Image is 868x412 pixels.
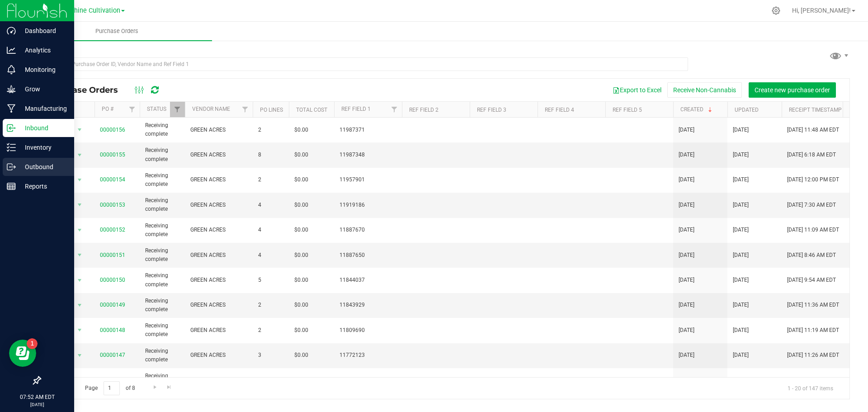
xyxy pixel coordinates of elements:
a: 00000150 [100,277,125,283]
span: GREEN ACRES [190,151,247,159]
span: GREEN ACRES [190,201,247,209]
inline-svg: Grow [7,85,16,94]
span: 11887650 [340,251,396,260]
span: Purchase Orders [83,27,151,35]
span: [DATE] [733,276,749,284]
span: $0.00 [294,201,308,209]
a: Updated [735,107,759,113]
span: select [74,174,85,186]
span: [DATE] [733,376,749,385]
a: Filter [170,102,185,117]
span: [DATE] 11:09 AM EDT [787,226,839,234]
span: 2 [258,301,283,309]
span: $0.00 [294,151,308,159]
span: GREEN ACRES [190,301,247,309]
span: [DATE] [679,301,694,309]
span: [DATE] 7:30 AM EDT [787,201,836,209]
a: Filter [238,102,253,117]
inline-svg: Inventory [7,143,16,152]
span: select [74,123,85,136]
span: 11919186 [340,201,396,209]
a: 00000151 [100,252,125,258]
span: Page of 8 [77,381,142,395]
span: select [74,224,85,237]
span: GREEN ACRES [190,251,247,260]
p: Manufacturing [16,103,70,114]
span: 11987348 [340,151,396,159]
span: [DATE] [733,151,749,159]
span: [DATE] [679,126,694,134]
span: select [74,349,85,362]
span: $0.00 [294,251,308,260]
p: Grow [16,84,70,95]
span: 4 [258,251,283,260]
span: 4 [258,376,283,385]
span: $0.00 [294,126,308,134]
span: $0.00 [294,276,308,284]
inline-svg: Analytics [7,46,16,55]
span: 4 [258,226,283,234]
inline-svg: Dashboard [7,26,16,35]
a: Ref Field 5 [613,107,642,113]
span: [DATE] [679,151,694,159]
span: [DATE] 9:54 AM EDT [787,276,836,284]
p: Analytics [16,45,70,56]
span: Receiving complete [145,347,179,364]
span: 11844037 [340,276,396,284]
span: GREEN ACRES [190,175,247,184]
iframe: Resource center [9,340,36,367]
input: Search Purchase Order ID, Vendor Name and Ref Field 1 [40,57,688,71]
span: Receiving complete [145,322,179,339]
span: Receiving complete [145,271,179,289]
span: $0.00 [294,226,308,234]
span: Sunshine Cultivation [60,7,120,14]
p: Inbound [16,123,70,133]
a: PO Lines [260,107,283,113]
p: 07:52 AM EDT [4,393,70,401]
button: Export to Excel [607,82,667,98]
span: [DATE] [733,251,749,260]
a: 00000153 [100,202,125,208]
a: 00000148 [100,327,125,333]
inline-svg: Outbound [7,162,16,171]
a: Vendor Name [192,106,230,112]
a: Ref Field 2 [409,107,439,113]
span: [DATE] 6:18 AM EDT [787,151,836,159]
span: [DATE] [733,351,749,360]
span: [DATE] 12:00 PM EDT [787,175,839,184]
a: 00000152 [100,227,125,233]
span: select [74,274,85,287]
span: Hi, [PERSON_NAME]! [792,7,851,14]
span: [DATE] [679,376,694,385]
span: [DATE] [679,175,694,184]
span: GREEN ACRES [190,326,247,335]
button: Receive Non-Cannabis [667,82,742,98]
span: [DATE] 12:47 PM EDT [787,376,839,385]
span: GREEN ACRES [190,276,247,284]
span: [DATE] 11:48 AM EDT [787,126,839,134]
span: [DATE] [733,201,749,209]
a: Ref Field 3 [477,107,506,113]
span: GREEN ACRES [190,351,247,360]
span: $0.00 [294,175,308,184]
p: [DATE] [4,401,70,408]
span: select [74,374,85,387]
span: $0.00 [294,376,308,385]
span: 11772123 [340,351,396,360]
span: Receiving complete [145,246,179,264]
span: 11809690 [340,326,396,335]
a: Go to the last page [163,381,176,393]
inline-svg: Reports [7,182,16,191]
a: Go to the next page [148,381,161,393]
span: [DATE] [733,226,749,234]
iframe: Resource center unread badge [27,338,38,349]
p: Reports [16,181,70,192]
span: select [74,299,85,312]
a: Ref Field 1 [341,106,371,112]
span: [DATE] [679,326,694,335]
span: GREEN ACRES [190,226,247,234]
span: Receiving complete [145,171,179,189]
span: [DATE] [679,201,694,209]
span: Receiving complete [145,372,179,389]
